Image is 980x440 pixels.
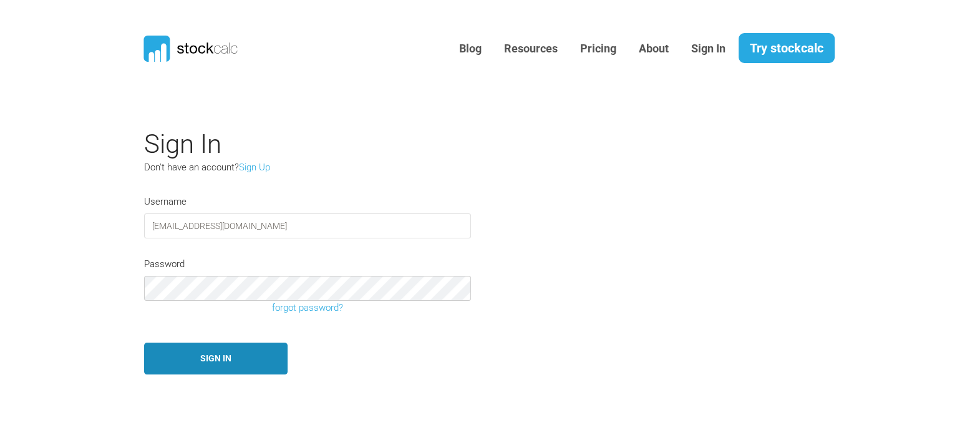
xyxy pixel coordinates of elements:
[739,33,835,63] a: Try stockcalc
[629,34,678,64] a: About
[135,301,480,315] a: forgot password?
[450,34,491,64] a: Blog
[144,160,431,175] p: Don't have an account?
[682,34,735,64] a: Sign In
[239,162,270,173] a: Sign Up
[144,129,718,160] h2: Sign In
[144,257,185,271] label: Password
[144,343,288,374] button: Sign In
[495,34,567,64] a: Resources
[571,34,626,64] a: Pricing
[144,195,187,209] label: Username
